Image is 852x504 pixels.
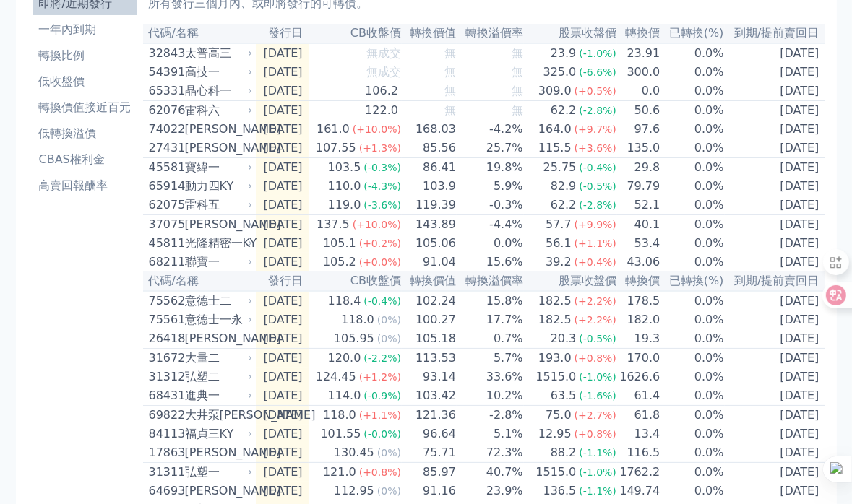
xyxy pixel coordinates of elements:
th: 股票收盤價 [524,271,617,291]
span: (-2.2%) [363,352,401,364]
div: 107.55 [313,139,359,157]
span: (+9.9%) [575,219,616,230]
div: 122.0 [362,102,401,119]
th: 已轉換(%) [660,24,724,43]
td: 10.2% [457,386,524,406]
td: [DATE] [725,158,825,178]
td: 33.6% [457,368,524,386]
td: 102.24 [402,291,457,310]
td: 61.8 [617,406,660,425]
td: 0.0% [660,443,724,463]
div: 75561 [149,311,181,329]
div: 27431 [149,139,181,157]
td: 40.1 [617,215,660,235]
span: (+0.0%) [359,256,401,268]
td: [DATE] [725,425,825,443]
td: [DATE] [256,443,309,463]
span: (-1.6%) [579,390,616,401]
div: 82.9 [548,178,580,195]
div: 65331 [149,82,181,100]
span: (-0.0%) [363,428,401,440]
span: (+10.0%) [353,123,401,135]
a: CBAS權利金 [33,148,137,171]
span: (-6.6%) [579,66,616,78]
td: [DATE] [256,253,309,271]
td: [DATE] [256,63,309,82]
div: 高技一 [185,64,250,81]
div: 325.0 [541,64,580,81]
li: CBAS權利金 [33,151,137,168]
div: 120.0 [325,349,364,367]
td: [DATE] [256,425,309,443]
li: 一年內到期 [33,21,137,38]
td: 119.39 [402,196,457,215]
div: 182.5 [535,292,575,310]
td: 86.41 [402,158,457,178]
td: 72.3% [457,443,524,463]
th: 股票收盤價 [524,24,617,43]
div: 寶緯一 [185,159,250,176]
div: 聯寶一 [185,253,250,271]
th: 到期/提前賣回日 [725,271,825,291]
td: [DATE] [725,234,825,253]
div: 39.2 [543,253,575,271]
th: 代碼/名稱 [143,271,256,291]
div: 130.45 [331,444,377,461]
span: (+1.3%) [359,142,401,154]
td: 1626.6 [617,368,660,386]
a: 一年內到期 [33,18,137,41]
td: [DATE] [256,82,309,101]
div: 26418 [149,330,181,347]
td: [DATE] [256,101,309,121]
td: 113.53 [402,349,457,368]
div: 62.2 [548,196,580,214]
td: 91.04 [402,253,457,271]
td: 178.5 [617,291,660,310]
td: 13.4 [617,425,660,443]
div: 115.5 [535,139,575,157]
span: 無成交 [366,46,401,60]
div: 124.45 [313,368,359,386]
td: [DATE] [256,368,309,386]
div: 太普高三 [185,45,250,62]
div: 101.55 [317,425,363,443]
td: [DATE] [256,310,309,329]
td: -4.2% [457,120,524,139]
div: 32843 [149,45,181,62]
span: (-0.5%) [579,181,616,192]
th: 發行日 [256,271,309,291]
th: 代碼/名稱 [143,24,256,43]
td: [DATE] [256,177,309,196]
span: (+9.7%) [575,123,616,135]
div: 大量二 [185,349,250,367]
td: [DATE] [725,368,825,386]
div: [PERSON_NAME] [185,330,250,347]
td: 15.6% [457,253,524,271]
span: 無 [512,46,523,60]
span: (-1.0%) [579,466,616,478]
td: 85.97 [402,463,457,482]
td: 103.42 [402,386,457,406]
td: 0.0% [660,82,724,101]
td: [DATE] [725,329,825,349]
span: (-1.0%) [579,371,616,383]
div: 75562 [149,292,181,310]
div: 56.1 [543,235,575,252]
td: 149.74 [617,482,660,500]
span: (0%) [377,333,401,344]
div: 103.5 [325,159,364,176]
td: 0.0% [660,425,724,443]
td: 0.0% [660,158,724,178]
div: 119.0 [325,196,364,214]
td: 105.06 [402,234,457,253]
th: 轉換溢價率 [457,271,524,291]
div: 65914 [149,178,181,195]
td: 121.36 [402,406,457,425]
div: 182.5 [535,311,575,329]
td: [DATE] [725,43,825,63]
span: (+1.1%) [359,409,401,421]
td: -0.3% [457,196,524,215]
td: 0.0% [660,196,724,215]
div: 161.0 [314,121,353,138]
span: (+0.8%) [575,428,616,440]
